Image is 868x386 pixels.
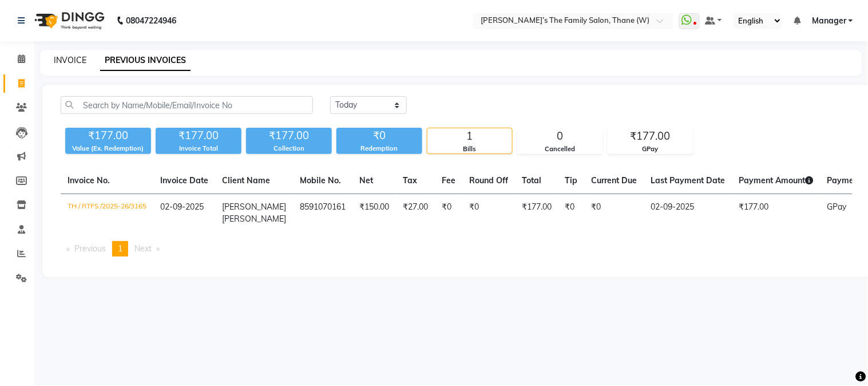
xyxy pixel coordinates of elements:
[336,128,422,144] div: ₹0
[336,144,422,153] div: Redemption
[74,243,106,254] span: Previous
[558,194,585,233] td: ₹0
[732,194,821,233] td: ₹177.00
[515,194,558,233] td: ₹177.00
[65,144,151,153] div: Value (Ex. Redemption)
[427,144,512,154] div: Bills
[100,50,191,71] a: PREVIOUS INVOICES
[61,241,853,257] nav: Pagination
[61,96,313,114] input: Search by Name/Mobile/Email/Invoice No
[359,175,373,186] span: Net
[29,5,108,37] img: logo
[592,175,637,186] span: Current Due
[608,144,693,154] div: GPay
[462,194,515,233] td: ₹0
[65,128,151,144] div: ₹177.00
[222,175,270,186] span: Client Name
[54,55,86,65] a: INVOICE
[651,175,726,186] span: Last Payment Date
[739,175,814,186] span: Payment Amount
[442,175,455,186] span: Fee
[518,144,603,154] div: Cancelled
[403,175,417,186] span: Tax
[522,175,541,186] span: Total
[293,194,352,233] td: 8591070161
[222,202,286,212] span: [PERSON_NAME]
[160,202,204,212] span: 02-09-2025
[435,194,462,233] td: ₹0
[300,175,341,186] span: Mobile No.
[134,243,152,254] span: Next
[126,5,176,37] b: 08047224946
[396,194,435,233] td: ₹27.00
[156,128,241,144] div: ₹177.00
[246,144,332,153] div: Collection
[68,175,110,186] span: Invoice No.
[352,194,396,233] td: ₹150.00
[469,175,508,186] span: Round Off
[156,144,241,153] div: Invoice Total
[518,128,603,144] div: 0
[427,128,512,144] div: 1
[246,128,332,144] div: ₹177.00
[118,243,122,254] span: 1
[61,194,153,233] td: TH / RTFS /2025-26/3165
[160,175,208,186] span: Invoice Date
[608,128,693,144] div: ₹177.00
[585,194,644,233] td: ₹0
[565,175,578,186] span: Tip
[644,194,732,233] td: 02-09-2025
[827,202,847,212] span: GPay
[222,214,286,224] span: [PERSON_NAME]
[812,15,846,27] span: Manager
